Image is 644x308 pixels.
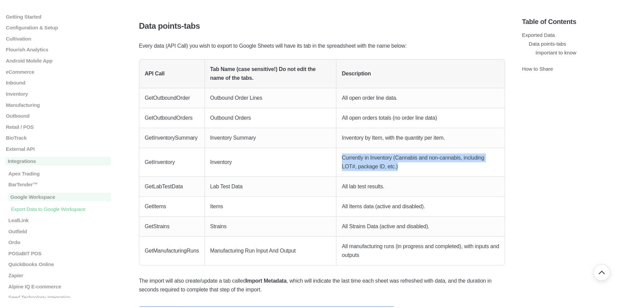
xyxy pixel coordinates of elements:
[5,239,111,245] a: Ordo
[5,171,111,176] a: Apex Trading
[5,58,111,64] a: Android Mobile App
[210,94,331,102] p: Outbound Order Lines
[522,32,555,38] a: Exported Data
[342,71,371,76] strong: Description
[5,25,111,30] a: Configuration & Setup
[529,41,566,47] a: Data points-tabs
[342,114,499,122] p: All open orders totals (no order line data)
[5,146,111,152] a: External API
[8,182,111,187] p: BarTender™
[145,94,199,102] p: GetOutboundOrder
[8,193,111,201] p: Google Workspace
[342,153,499,171] p: Currently in Inventory (Cannabis and non-cannabis, including LOT#, package ID, etc.)
[145,158,199,167] p: GetInventory
[5,193,111,201] a: Google Workspace
[210,202,331,211] p: Items
[145,134,199,142] p: GetInventorySummary
[522,7,639,298] section: Table of Contents
[139,42,505,50] p: Every data (API Call) you wish to export to Google Sheets will have its tab in the spreadsheet wi...
[5,250,111,256] a: POSaBIT POS
[8,239,111,245] p: Ordo
[145,246,199,255] p: GetManufacturingRuns
[8,217,111,223] p: LeafLink
[5,217,111,223] a: LeafLink
[210,114,331,122] p: Outbound Orders
[210,134,331,142] p: Inventory Summary
[139,21,505,31] h4: Data points-tabs
[342,222,499,231] p: All Strains Data (active and disabled).
[145,202,199,211] p: GetItems
[5,283,111,289] a: Alpine IQ E-commerce
[5,69,111,74] a: eCommerce
[210,222,331,231] p: Strains
[8,283,111,289] p: Alpine IQ E-commerce
[5,135,111,141] a: BioTrack
[593,264,610,281] button: Go back to top of document
[5,182,111,187] a: BarTender™
[145,222,199,231] p: GetStrains
[210,66,316,81] strong: case sensitive!) Do not edit the name of the tabs.
[210,66,238,72] strong: Tab Name (
[8,228,111,234] p: Outfield
[8,261,111,267] p: QuickBooks Online
[522,66,553,72] a: How to Share
[210,158,331,167] p: Inventory
[5,124,111,129] a: Retail / POS
[5,35,111,41] a: Cultivation
[210,182,331,191] p: Lab Test Data
[145,114,199,122] p: GetOutboundOrders
[8,294,111,300] p: Seed Technology Integration
[342,242,499,260] p: All manufacturing runs (in progress and completed), with inputs and outputs
[145,182,199,191] p: GetLabTestData
[5,261,111,267] a: QuickBooks Online
[10,206,111,212] p: Export Data to Google Workspace
[342,202,499,211] p: All Items data (active and disabled).
[5,228,111,234] a: Outfield
[5,80,111,86] a: Inbound
[139,277,505,294] p: The import will also create/update a tab called , which will indicate the last time each sheet wa...
[522,18,639,26] h5: Table of Contents
[5,157,111,165] a: Integrations
[8,273,111,278] p: Zapier
[5,294,111,300] a: Seed Technology Integration
[5,113,111,119] a: Outbound
[5,47,111,52] a: Flourish Analytics
[8,250,111,256] p: POSaBIT POS
[5,102,111,108] a: Manufacturing
[145,71,165,76] strong: API Call
[210,246,331,255] p: Manufacturing Run Input And Output
[342,134,499,142] p: Inventory by Item, with the quantity per item.
[342,94,499,102] p: All open order line data.
[5,206,111,212] a: Export Data to Google Workspace
[5,91,111,97] a: Inventory
[342,182,499,191] p: All lab test results.
[5,273,111,278] a: Zapier
[246,278,287,284] strong: Import Metadata
[535,50,576,55] a: Important to know
[5,14,111,19] a: Getting Started
[8,171,111,176] p: Apex Trading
